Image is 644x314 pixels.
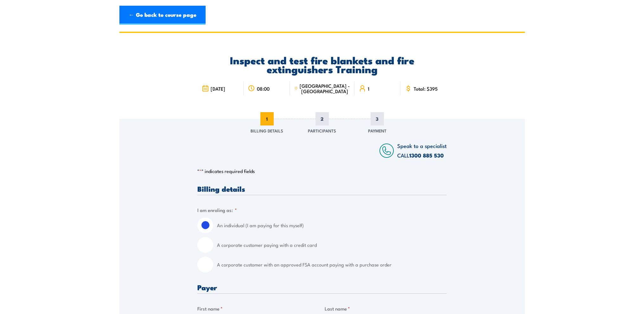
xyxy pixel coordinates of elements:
[217,257,447,272] label: A corporate customer with an approved FSA account paying with a purchase order
[251,127,283,134] span: Billing Details
[197,305,320,312] label: First name
[257,86,270,91] span: 08:00
[397,142,447,159] span: Speak to a specialist CALL
[300,83,350,94] span: [GEOGRAPHIC_DATA] - [GEOGRAPHIC_DATA]
[409,151,444,159] a: 1300 885 530
[325,305,447,312] label: Last name
[260,112,274,125] span: 1
[371,112,384,125] span: 3
[308,127,336,134] span: Participants
[197,284,447,291] h3: Payer
[197,55,447,73] h2: Inspect and test fire blankets and fire extinguishers Training
[217,217,447,233] label: An individual (I am paying for this myself)
[368,127,386,134] span: Payment
[316,112,329,125] span: 2
[217,237,447,253] label: A corporate customer paying with a credit card
[211,86,225,91] span: [DATE]
[414,86,438,91] span: Total: $395
[368,86,369,91] span: 1
[119,6,206,25] a: ← Go back to course page
[197,206,237,214] legend: I am enroling as:
[197,168,447,174] p: " " indicates required fields
[197,185,447,192] h3: Billing details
